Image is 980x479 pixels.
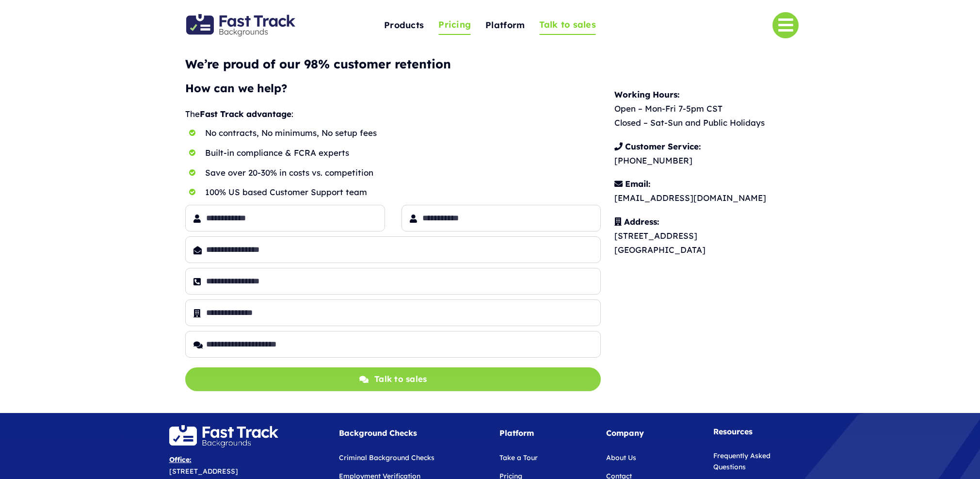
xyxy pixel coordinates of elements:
a: Link to # [772,12,799,38]
a: Pricing [438,16,471,35]
button: Talk to sales [185,367,601,391]
img: Fast Track Backgrounds Logo [186,14,295,36]
a: FastTrackLogo-Reverse@2x [169,424,278,434]
p: Save over 20-30% in costs vs. competition [205,166,601,180]
a: Take a Tour [499,453,538,462]
p: Built-in compliance & FCRA experts [205,146,601,160]
a: Frequently Asked Questions [713,451,771,472]
u: Office: [169,455,192,464]
div: No contracts, No minimums, No setup fees [205,126,601,140]
b: Address: [624,216,659,227]
span: Talk to sales [374,372,427,386]
nav: One Page [336,1,644,50]
span: Products [384,18,424,33]
a: Talk to sales [539,16,596,35]
a: Fast Track Backgrounds Logo [186,13,295,23]
a: About Us [606,453,636,462]
strong: How can we help? [185,81,287,95]
b: Fast Track advantage [200,109,291,119]
span: Pricing [438,17,471,33]
a: Criminal Background Checks [339,453,434,462]
p: [EMAIL_ADDRESS][DOMAIN_NAME] [614,177,808,205]
span: Platform [485,18,525,33]
p: Open – Mon-Fri 7-5pm CST Closed – Sat-Sun and Public Holidays [614,88,808,130]
div: 100% US based Customer Support team [205,185,601,199]
p: The : [185,107,601,121]
a: Platform [485,15,525,36]
strong: We’re proud of our 98% customer retention [185,56,451,71]
strong: Resources [713,427,753,436]
strong: Platform [499,428,534,438]
p: [STREET_ADDRESS] [GEOGRAPHIC_DATA] [614,215,808,257]
p: [PHONE_NUMBER] [614,140,808,168]
strong: Company [606,428,644,438]
span: Talk to sales [539,17,596,33]
strong: Background Checks [339,428,417,438]
b: Working Hours: [614,89,679,99]
b: Customer Service: [625,141,701,151]
b: Email: [625,179,650,189]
